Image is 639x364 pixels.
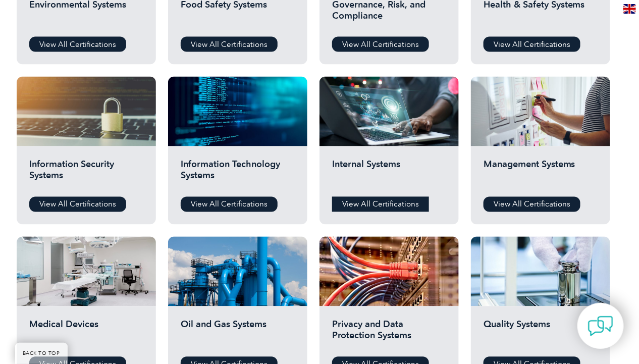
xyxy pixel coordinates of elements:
h2: Medical Devices [29,319,143,349]
h2: Privacy and Data Protection Systems [332,319,446,349]
h2: Internal Systems [332,159,446,189]
a: View All Certifications [29,37,126,52]
a: BACK TO TOP [15,343,68,364]
a: View All Certifications [484,197,580,212]
h2: Quality Systems [484,319,598,349]
a: View All Certifications [181,197,278,212]
a: View All Certifications [181,37,278,52]
a: View All Certifications [332,37,429,52]
h2: Oil and Gas Systems [181,319,295,349]
h2: Information Security Systems [29,159,143,189]
a: View All Certifications [484,37,580,52]
a: View All Certifications [29,197,126,212]
a: View All Certifications [332,197,429,212]
img: en [623,4,636,14]
img: contact-chat.png [588,314,613,339]
h2: Management Systems [484,159,598,189]
h2: Information Technology Systems [181,159,295,189]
